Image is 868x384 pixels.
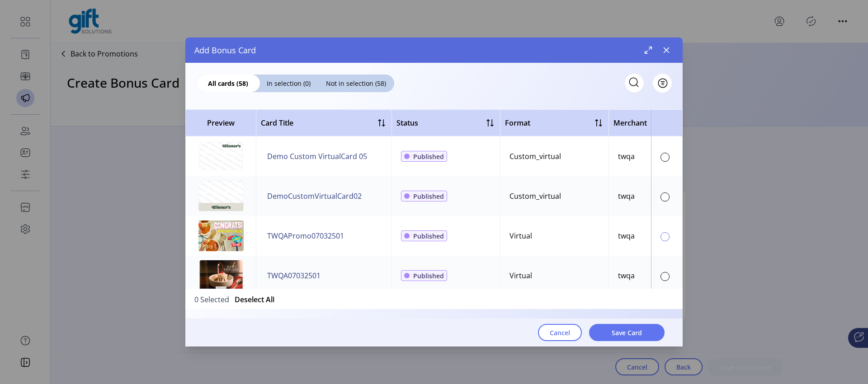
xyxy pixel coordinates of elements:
[265,149,369,164] button: Demo Custom VirtualCard 05
[194,294,229,304] span: 0 Selected
[267,270,321,281] span: TWQA07032501
[260,79,317,88] span: In selection (0)
[618,151,635,162] div: twqa
[196,75,260,92] div: All cards (58)
[589,324,665,341] button: Save Card
[618,270,635,281] div: twqa
[653,74,672,93] button: Filter Button
[612,328,642,337] span: Save Card
[509,151,561,162] div: Custom_virtual
[198,181,244,211] img: preview
[509,230,532,241] div: Virtual
[267,191,362,201] span: DemoCustomVirtualCard02
[641,43,656,57] button: Maximize
[261,117,293,128] span: Card Title
[198,260,244,291] img: preview
[260,75,317,92] div: In selection (0)
[265,189,363,203] button: DemoCustomVirtualCard02
[413,271,444,281] span: Published
[413,152,444,161] span: Published
[265,268,322,283] button: TWQA07032501
[509,191,561,201] div: Custom_virtual
[317,79,394,88] span: Not in selection (58)
[198,141,244,172] img: preview
[505,117,530,128] span: Format
[194,44,256,56] span: Add Bonus Card
[413,192,444,201] span: Published
[550,328,570,337] span: Cancel
[265,229,346,243] button: TWQAPromo07032501
[509,270,532,281] div: Virtual
[618,191,635,201] div: twqa
[396,117,418,128] div: Status
[413,231,444,241] span: Published
[196,79,260,88] span: All cards (58)
[618,230,635,241] div: twqa
[190,117,251,128] span: Preview
[317,75,394,92] div: Not in selection (58)
[267,230,344,241] span: TWQAPromo07032501
[235,294,274,305] button: Deselect All
[538,324,582,341] button: Cancel
[267,151,367,162] span: Demo Custom VirtualCard 05
[613,117,647,128] span: Merchant
[198,220,244,251] img: preview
